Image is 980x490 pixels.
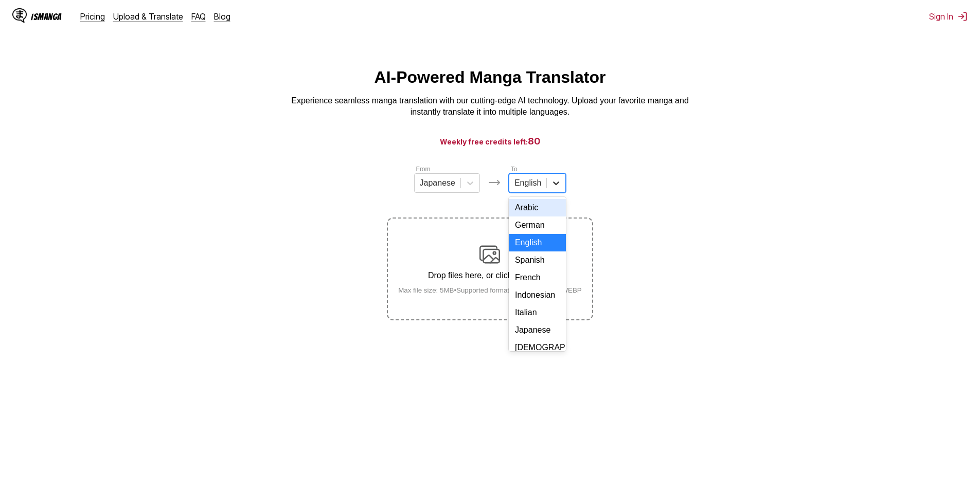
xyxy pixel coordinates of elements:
[509,216,566,234] div: German
[509,269,566,286] div: French
[528,136,541,147] span: 80
[509,304,566,321] div: Italian
[12,8,27,23] img: IsManga Logo
[416,166,431,173] label: From
[509,251,566,269] div: Spanish
[284,95,696,118] p: Experience seamless manga translation with our cutting-edge AI technology. Upload your favorite m...
[509,321,566,339] div: Japanese
[80,11,105,22] a: Pricing
[509,199,566,216] div: Arabic
[957,11,968,22] img: Sign out
[25,135,955,148] h3: Weekly free credits left:
[191,11,206,22] a: FAQ
[214,11,230,22] a: Blog
[929,11,968,22] button: Sign In
[390,271,590,280] p: Drop files here, or click to browse.
[113,11,183,22] a: Upload & Translate
[12,8,80,25] a: IsManga LogoIsManga
[509,339,566,356] div: [DEMOGRAPHIC_DATA]
[31,12,62,22] div: IsManga
[509,286,566,304] div: Indonesian
[390,286,590,294] small: Max file size: 5MB • Supported formats: JP(E)G, PNG, WEBP
[509,234,566,251] div: English
[488,176,501,189] img: Languages icon
[375,68,606,87] h1: AI-Powered Manga Translator
[511,166,518,173] label: To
